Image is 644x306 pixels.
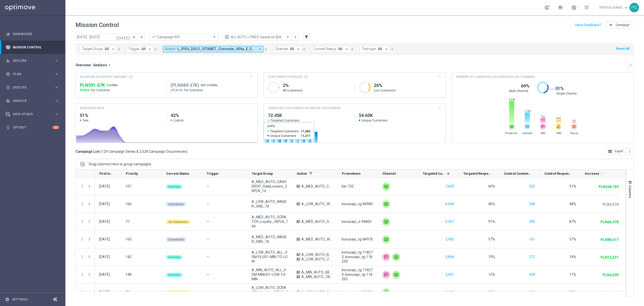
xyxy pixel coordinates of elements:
[105,47,109,51] span: All
[445,254,455,260] button: 3,894
[488,237,495,241] span: 57%
[169,203,183,206] span: Scheduled
[552,132,566,135] span: CMS
[89,162,151,166] div: Row Groups
[54,72,59,76] i: keyboard_arrow_right
[556,117,561,120] span: 540
[80,255,85,259] button: more_vert
[80,82,105,88] span: PLN591,665
[126,220,130,224] span: 77
[263,46,268,52] button: close
[6,112,54,116] div: Data Studio
[445,289,455,295] button: 3,481
[79,46,117,52] button: Target Group: All arrow_drop_down
[555,85,564,91] span: 31%
[311,46,350,52] button: Current Status: All arrow_drop_down
[252,172,273,175] span: Target Group
[95,195,621,213] div: Press SPACE to select this row.
[488,184,495,188] span: 60%
[297,258,300,261] span: B
[6,72,59,76] div: gps_fixed Plan keyboard_arrow_right
[6,112,59,116] div: Data Studio keyboard_arrow_right
[529,219,536,225] button: 399
[544,172,572,175] span: Control Response Rate
[252,215,288,228] span: A_MED_AUTO_SCRATCH_Loyalty_30PLN_14d
[166,184,182,189] colored-tag: Running
[6,85,10,90] i: play_circle_outline
[82,47,103,51] span: Target Group:
[342,172,360,175] span: Promotions
[6,59,59,63] button: person_search Explore keyboard_arrow_right
[297,291,300,294] span: A
[151,35,156,40] i: trending_up
[258,47,262,51] i: arrow_drop_down
[102,149,186,154] span: 129 Campaign Series & 3,528 Campaign Occurrences
[297,271,300,274] span: A
[378,47,382,51] span: All
[445,219,455,225] button: 5,367
[166,202,186,206] colored-tag: Scheduled
[382,218,390,226] div: Private message
[382,182,390,191] img: Private message
[268,118,351,123] span: Targeted Customers
[149,34,218,41] ng-select: Campaign KPI
[524,109,531,113] span: 1,740
[540,124,546,130] div: SMS
[117,47,121,51] i: close
[80,184,85,189] i: more_vert
[313,47,337,51] span: Current Status:
[13,73,54,76] span: Plan
[628,185,632,198] span: Columns
[585,172,599,175] span: Increase
[555,124,561,130] img: other.svg
[80,88,89,92] span: PLN22
[54,85,59,90] i: keyboard_arrow_right
[80,219,85,224] button: more_vert
[520,132,534,135] span: Optimail
[264,47,267,51] i: close
[556,91,577,96] span: Single Channel
[509,98,515,101] span: 3,528
[301,290,333,294] span: A_LOW_AUTO_SCRATCH_Loyalty_10PLN_14d
[99,237,110,241] div: 06 Sep 2025, Saturday
[154,47,157,51] i: close
[6,32,10,36] i: equalizer
[529,236,536,242] button: 161
[283,82,351,88] h1: 2%
[141,47,146,51] span: All
[608,149,612,154] i: open_in_browser
[609,23,613,27] i: add
[390,47,394,51] i: close
[169,185,180,188] span: Running
[521,83,530,89] span: 69%
[99,219,110,224] div: 02 Sep 2025, Tuesday
[140,35,143,39] i: arrow_forward
[342,219,372,224] span: bonusapi_z-94805
[445,236,455,242] button: 3,906
[75,63,92,67] h3: Overview:
[571,124,577,130] div: Pop-up
[342,184,354,189] span: bw-732
[252,199,288,208] span: A_LOW_AUTO_WAGER_SAB_7d
[297,275,300,278] span: B
[76,248,95,266] div: Press SPACE to select this row.
[171,82,199,88] span: PLN669,370
[268,106,340,110] h4: TARGETED CUSTOMERS VS UNIQUE CUSTOMERS
[606,149,634,153] multiple-options-button: Export to CSV
[6,58,10,63] i: person_search
[301,270,333,274] span: A_MIN_AUTO_BET_VSM-MINUS1-LOW-TO-MIN_50do10_8d
[126,172,138,175] span: Priority
[598,185,619,189] p: PLN268,159
[117,46,121,52] button: close
[290,47,294,51] span: All
[301,237,333,241] span: A_MED_AUTO_WAGER_SAB-40do50_7d
[13,121,53,134] a: Optibot
[207,172,219,175] span: Trigger
[602,202,619,207] p: PLN3,574
[111,47,115,51] i: arrow_drop_down
[6,45,59,49] button: Mission Control
[166,172,189,175] span: Current Status
[80,75,127,79] span: Increase In Deposit Amount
